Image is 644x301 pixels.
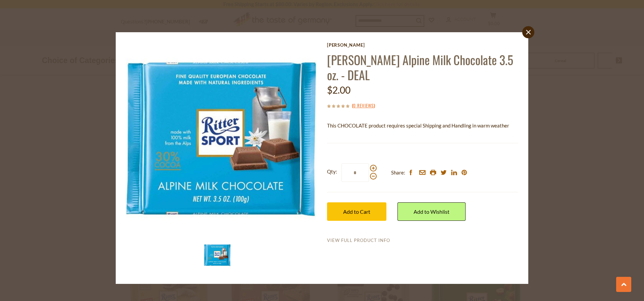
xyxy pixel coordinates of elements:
[353,102,374,109] a: 0 Reviews
[327,167,337,176] strong: Qty:
[333,135,518,143] li: We will ship this product in heat-protective packaging and ice during warm weather months or to w...
[327,202,386,221] button: Add to Cart
[327,238,390,244] a: View Full Product Info
[327,84,351,96] span: $2.00
[126,42,317,234] img: Ritter Alpine Milk Chocolate
[352,102,375,109] span: ( )
[343,208,370,215] span: Add to Cart
[204,242,231,268] img: Ritter Alpine Milk Chocolate
[327,121,518,130] p: This CHOCOLATE product requires special Shipping and Handling in warm weather
[327,51,513,84] a: [PERSON_NAME] Alpine Milk Chocolate 3.5 oz. - DEAL
[391,168,405,177] span: Share:
[341,163,369,182] input: Qty:
[397,202,466,221] a: Add to Wishlist
[327,42,518,48] a: [PERSON_NAME]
